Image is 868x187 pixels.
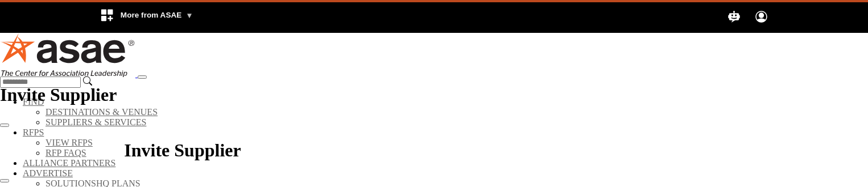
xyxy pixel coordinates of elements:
button: Toggle navigation [138,75,147,79]
a: RFPs [23,127,44,137]
a: Alliance Partners [23,158,115,168]
a: RFP FAQs [46,148,86,158]
span: More from ASAE [121,11,193,19]
div: More from ASAE [93,2,200,33]
a: Suppliers & Services [46,117,146,127]
a: View RFPs [46,138,93,147]
a: Advertise [23,168,73,178]
h1: Invite Supplier [124,140,241,161]
a: Destinations & Venues [46,107,158,117]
